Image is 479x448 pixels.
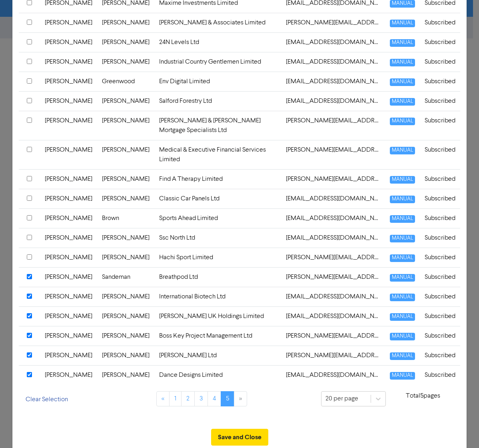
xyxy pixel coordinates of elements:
[40,306,97,326] td: [PERSON_NAME]
[97,52,154,72] td: [PERSON_NAME]
[40,267,97,287] td: [PERSON_NAME]
[154,346,281,365] td: [PERSON_NAME] Ltd
[281,91,385,111] td: salfordforestry@outlook.com
[97,208,154,228] td: Brown
[97,111,154,140] td: [PERSON_NAME]
[281,306,385,326] td: tonyevans773@gmail.com
[390,333,415,340] span: MANUAL
[390,313,415,321] span: MANUAL
[40,52,97,72] td: [PERSON_NAME]
[420,346,460,365] td: Subscribed
[97,72,154,91] td: Greenwood
[281,248,385,267] td: steve.horner@hshsports.co.uk
[281,346,385,365] td: warren.tyler.electrical@gmail.com
[97,287,154,306] td: [PERSON_NAME]
[420,306,460,326] td: Subscribed
[40,91,97,111] td: [PERSON_NAME]
[420,287,460,306] td: Subscribed
[420,52,460,72] td: Subscribed
[156,391,170,406] a: «
[281,169,385,189] td: simon@simonhix.co.uk
[420,189,460,208] td: Subscribed
[154,169,281,189] td: Find A Therapy Limited
[97,306,154,326] td: [PERSON_NAME]
[194,391,208,406] a: Page 3
[390,254,415,262] span: MANUAL
[281,267,385,287] td: stuart@breathpod.me
[281,228,385,248] td: ssc242@outlook.com
[97,228,154,248] td: [PERSON_NAME]
[420,13,460,32] td: Subscribed
[19,391,75,408] button: Clear Selection
[40,228,97,248] td: [PERSON_NAME]
[390,235,415,242] span: MANUAL
[154,72,281,91] td: Env Digital Limited
[281,287,385,306] td: tffy@hotmail.co.uk
[154,32,281,52] td: 24N Levels Ltd
[154,189,281,208] td: Classic Car Panels Ltd
[420,326,460,346] td: Subscribed
[390,59,415,66] span: MANUAL
[154,13,281,32] td: [PERSON_NAME] & Associates Limited
[439,410,479,448] iframe: Chat Widget
[40,169,97,189] td: [PERSON_NAME]
[386,391,461,401] p: Total 5 pages
[390,78,415,86] span: MANUAL
[97,189,154,208] td: [PERSON_NAME]
[390,176,415,184] span: MANUAL
[40,111,97,140] td: [PERSON_NAME]
[420,267,460,287] td: Subscribed
[154,140,281,169] td: Medical & Executive Financial Services Limited
[40,32,97,52] td: [PERSON_NAME]
[281,326,385,346] td: tonyw@thekeygroup.co.uk
[154,248,281,267] td: Hachi Sport Limited
[97,248,154,267] td: [PERSON_NAME]
[40,189,97,208] td: [PERSON_NAME]
[390,294,415,301] span: MANUAL
[154,365,281,385] td: Dance Designs Limited
[390,118,415,125] span: MANUAL
[420,32,460,52] td: Subscribed
[390,372,415,380] span: MANUAL
[390,196,415,203] span: MANUAL
[281,208,385,228] td: sportsaheadltd@live.com
[97,326,154,346] td: [PERSON_NAME]
[97,346,154,365] td: [PERSON_NAME]
[390,215,415,223] span: MANUAL
[420,72,460,91] td: Subscribed
[40,287,97,306] td: [PERSON_NAME]
[40,346,97,365] td: [PERSON_NAME]
[181,391,195,406] a: Page 2
[281,365,385,385] td: wholesaledance@btinternet.com
[97,32,154,52] td: [PERSON_NAME]
[281,111,385,140] td: shauna@byrneanddoherty.co.uk
[420,208,460,228] td: Subscribed
[154,287,281,306] td: International Biotech Ltd
[97,267,154,287] td: Sandeman
[420,248,460,267] td: Subscribed
[420,91,460,111] td: Subscribed
[40,72,97,91] td: [PERSON_NAME]
[154,111,281,140] td: [PERSON_NAME] & [PERSON_NAME] Mortgage Specialists Ltd
[390,352,415,360] span: MANUAL
[154,208,281,228] td: Sports Ahead Limited
[97,140,154,169] td: [PERSON_NAME]
[281,52,385,72] td: ryanmolloy@icloud.com
[40,208,97,228] td: [PERSON_NAME]
[420,169,460,189] td: Subscribed
[97,13,154,32] td: [PERSON_NAME]
[211,429,268,446] button: Save and Close
[154,306,281,326] td: [PERSON_NAME] UK Holdings Limited
[281,32,385,52] td: rob@levls.app
[420,140,460,169] td: Subscribed
[420,365,460,385] td: Subscribed
[420,228,460,248] td: Subscribed
[281,13,385,32] td: robert@knowlesco.co.uk
[390,20,415,27] span: MANUAL
[325,394,358,404] div: 20 per page
[281,72,385,91] td: sales@envdigital.co.uk
[208,391,221,406] a: Page 4
[97,91,154,111] td: [PERSON_NAME]
[281,189,385,208] td: slats93@googlemail.com
[154,228,281,248] td: Ssc North Ltd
